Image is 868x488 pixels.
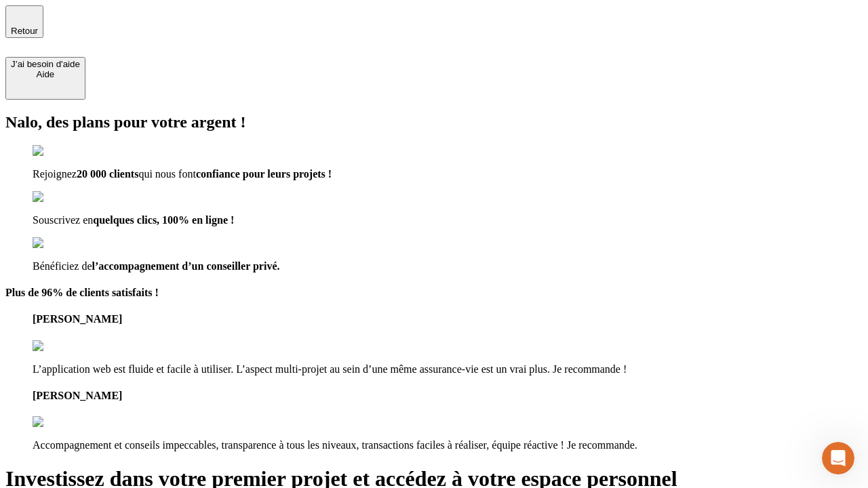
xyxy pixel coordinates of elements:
h4: [PERSON_NAME] [33,313,863,325]
span: confiance pour leurs projets ! [196,168,332,180]
span: Retour [11,26,38,36]
img: reviews stars [33,340,100,352]
h4: Plus de 96% de clients satisfaits ! [5,287,863,299]
button: J’ai besoin d'aideAide [5,57,85,100]
span: qui nous font [138,168,195,180]
p: L’application web est fluide et facile à utiliser. L’aspect multi-projet au sein d’une même assur... [33,363,863,375]
span: Rejoignez [33,168,77,180]
h4: [PERSON_NAME] [33,390,863,402]
p: Accompagnement et conseils impeccables, transparence à tous les niveaux, transactions faciles à r... [33,439,863,451]
div: Aide [11,69,80,79]
img: checkmark [33,191,91,203]
span: quelques clics, 100% en ligne ! [93,214,234,226]
img: reviews stars [33,416,100,428]
span: 20 000 clients [77,168,139,180]
span: Bénéficiez de [33,260,92,272]
iframe: Intercom live chat [822,442,854,474]
img: checkmark [33,145,91,157]
button: Retour [5,5,43,38]
img: checkmark [33,237,91,249]
h2: Nalo, des plans pour votre argent ! [5,113,863,131]
div: J’ai besoin d'aide [11,59,80,69]
span: l’accompagnement d’un conseiller privé. [92,260,280,272]
span: Souscrivez en [33,214,93,226]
